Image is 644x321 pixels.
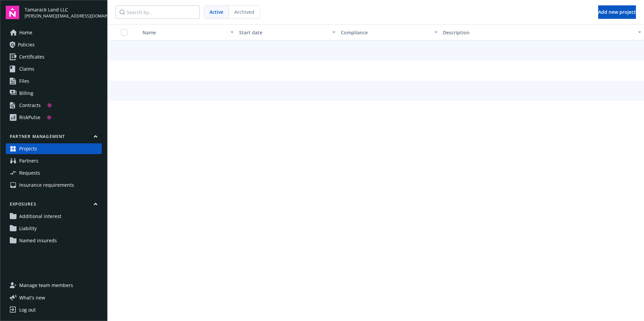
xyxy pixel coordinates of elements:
[19,143,37,154] span: Projects
[6,201,102,210] button: Exposures
[6,88,102,99] a: Billing
[25,6,102,13] span: Tamarack Land LLC
[234,8,254,15] span: Archived
[6,294,56,301] button: What's new
[19,168,40,178] span: Requests
[6,39,102,50] a: Policies
[6,6,19,19] img: navigator-logo.svg
[25,13,102,19] span: [PERSON_NAME][EMAIL_ADDRESS][DOMAIN_NAME]
[6,64,102,74] a: Claims
[6,100,102,111] a: Contracts
[236,24,339,40] button: Start date
[19,280,73,291] span: Manage team members
[19,88,33,99] span: Billing
[210,8,223,15] span: Active
[6,235,102,246] a: Named insureds
[19,235,57,246] span: Named insureds
[18,39,35,50] span: Policies
[137,29,226,36] div: Name
[19,76,29,86] span: Files
[121,29,128,36] input: Select all
[6,211,102,222] a: Additional interest
[19,211,61,222] span: Additional interest
[6,143,102,154] a: Projects
[19,305,36,315] div: Log out
[598,9,636,15] span: Add new project
[338,24,440,40] button: Compliance
[341,29,430,36] div: Compliance
[239,29,328,36] div: Start date
[19,223,37,234] span: Liability
[6,112,102,123] a: RiskPulse
[6,280,102,291] a: Manage team members
[6,168,102,178] a: Requests
[6,223,102,234] a: Liability
[6,155,102,166] a: Partners
[19,27,32,38] span: Home
[19,155,38,166] span: Partners
[6,27,102,38] a: Home
[6,180,102,190] a: Insurance requirements
[19,112,40,123] div: RiskPulse
[19,51,44,62] span: Certificates
[440,24,644,40] button: Description
[6,76,102,86] a: Files
[19,180,74,190] span: Insurance requirements
[6,51,102,62] a: Certificates
[25,6,102,19] button: Tamarack Land LLC[PERSON_NAME][EMAIL_ADDRESS][DOMAIN_NAME]
[137,29,226,36] div: Toggle SortBy
[116,5,200,19] input: Search by...
[598,5,636,19] button: Add new project
[19,294,45,301] span: What ' s new
[6,134,102,142] button: Partner management
[19,64,34,74] span: Claims
[443,29,634,36] div: Description
[19,100,41,111] div: Contracts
